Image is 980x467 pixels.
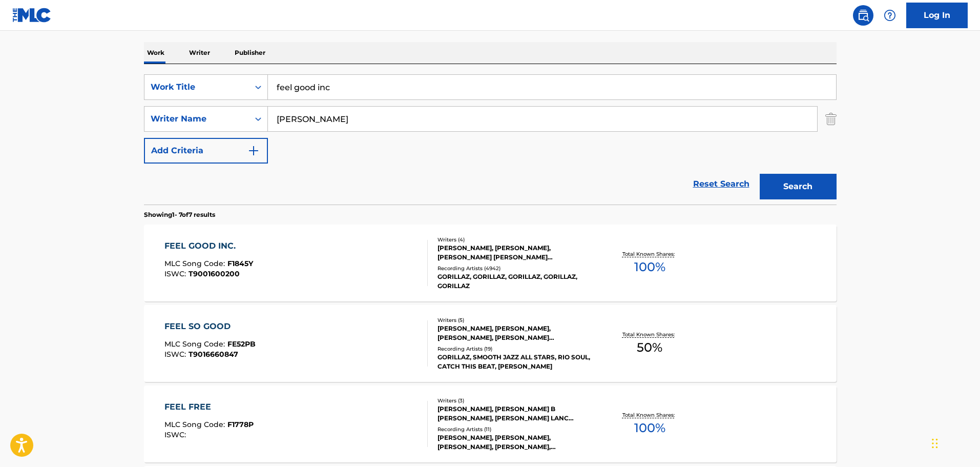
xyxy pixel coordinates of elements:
[437,397,592,404] div: Writers ( 3 )
[164,350,189,359] span: ISWC :
[144,210,215,219] p: Showing 1 - 7 of 7 results
[622,411,677,419] p: Total Known Shares:
[12,8,52,23] img: MLC Logo
[688,173,755,195] a: Reset Search
[853,5,873,26] a: Public Search
[232,42,268,64] p: Publisher
[164,420,227,429] span: MLC Song Code :
[437,433,592,452] div: [PERSON_NAME], [PERSON_NAME], [PERSON_NAME], [PERSON_NAME], [PERSON_NAME]
[437,425,592,433] div: Recording Artists ( 11 )
[144,138,268,164] button: Add Criteria
[164,430,189,439] span: ISWC :
[932,428,938,459] div: Glisser
[437,265,592,272] div: Recording Artists ( 4942 )
[634,419,665,437] span: 100 %
[151,81,243,93] div: Work Title
[227,259,253,268] span: F1845Y
[622,250,677,258] p: Total Known Shares:
[164,401,254,413] div: FEEL FREE
[164,320,256,333] div: FEEL SO GOOD
[437,236,592,243] div: Writers ( 4 )
[437,353,592,371] div: GORILLAZ, SMOOTH JAZZ ALL STARS, RIO SOUL, CATCH THIS BEAT, [PERSON_NAME]
[634,258,665,276] span: 100 %
[164,269,189,278] span: ISWC :
[151,113,243,125] div: Writer Name
[164,259,227,268] span: MLC Song Code :
[164,240,253,252] div: FEEL GOOD INC.
[906,3,968,28] a: Log In
[227,339,256,349] span: FE52PB
[637,338,662,357] span: 50 %
[929,418,980,467] iframe: Chat Widget
[622,331,677,338] p: Total Known Shares:
[186,42,213,64] p: Writer
[144,225,837,301] a: FEEL GOOD INC.MLC Song Code:F1845YISWC:T9001600200Writers (4)[PERSON_NAME], [PERSON_NAME], [PERSO...
[760,174,837,199] button: Search
[437,272,592,291] div: GORILLAZ, GORILLAZ, GORILLAZ, GORILLAZ, GORILLAZ
[880,5,900,26] div: Help
[437,316,592,324] div: Writers ( 5 )
[884,9,896,22] img: help
[437,345,592,353] div: Recording Artists ( 19 )
[825,106,837,132] img: Delete Criterion
[437,324,592,342] div: [PERSON_NAME], [PERSON_NAME], [PERSON_NAME], [PERSON_NAME] [PERSON_NAME] [PERSON_NAME]
[144,385,837,462] a: FEEL FREEMLC Song Code:F1778PISWC:Writers (3)[PERSON_NAME], [PERSON_NAME] B [PERSON_NAME], [PERSO...
[227,420,254,429] span: F1778P
[189,269,240,278] span: T9001600200
[929,418,980,467] div: Widget de chat
[857,9,869,22] img: search
[247,145,260,157] img: 9d2ae6d4665cec9f34b9.svg
[189,350,238,359] span: T9016660847
[144,42,168,64] p: Work
[144,305,837,382] a: FEEL SO GOODMLC Song Code:FE52PBISWC:T9016660847Writers (5)[PERSON_NAME], [PERSON_NAME], [PERSON_...
[437,243,592,262] div: [PERSON_NAME], [PERSON_NAME], [PERSON_NAME] [PERSON_NAME] [PERSON_NAME]
[437,404,592,423] div: [PERSON_NAME], [PERSON_NAME] B [PERSON_NAME], [PERSON_NAME] LANC [PERSON_NAME]
[164,339,227,349] span: MLC Song Code :
[144,74,837,205] form: Search Form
